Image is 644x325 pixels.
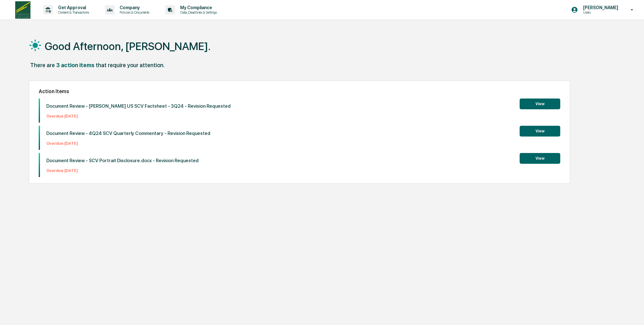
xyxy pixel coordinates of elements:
p: Content & Transactions [53,10,92,15]
p: Users [578,10,621,15]
button: View [520,126,560,137]
p: Document Review - [PERSON_NAME] US SCV Factsheet - 3Q24 - Revision Requested [46,103,231,109]
p: Overdue: [DATE] [46,168,199,173]
button: View [520,153,560,164]
p: My Compliance [175,5,220,10]
p: Data, Deadlines & Settings [175,10,220,15]
p: Company [115,5,153,10]
p: Overdue: [DATE] [46,114,231,118]
p: Document Review - 4Q24 SCV Quarterly Commentary - Revision Requested [46,131,210,136]
p: [PERSON_NAME] [578,5,621,10]
a: View [520,100,560,106]
img: logo [15,1,30,19]
button: View [520,99,560,109]
a: View [520,128,560,134]
div: There are [30,62,55,68]
div: that require your attention. [96,62,165,68]
h1: Good Afternoon, [PERSON_NAME]. [45,40,211,53]
div: 3 action items [56,62,95,68]
p: Policies & Documents [115,10,153,15]
p: Document Review - SCV Portrait Disclosure.docx - Revision Requested [46,158,199,163]
p: Overdue: [DATE] [46,141,210,146]
p: Get Approval [53,5,92,10]
h2: Action Items [39,88,560,94]
a: View [520,155,560,161]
